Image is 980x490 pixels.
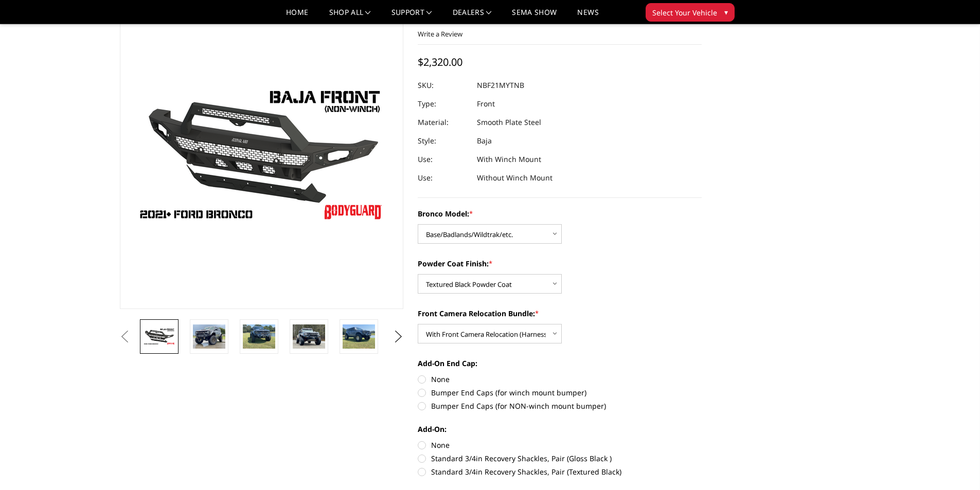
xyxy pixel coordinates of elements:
[418,132,469,150] dt: Style:
[418,401,702,411] label: Bumper End Caps (for NON-winch mount bumper)
[418,169,469,187] dt: Use:
[646,3,735,22] button: Select Your Vehicle
[652,7,717,18] span: Select Your Vehicle
[477,113,541,132] dd: Smooth Plate Steel
[418,308,702,319] label: Front Camera Relocation Bundle:
[243,324,275,349] img: Bronco Baja Front (non-winch)
[286,9,308,24] a: Home
[418,466,702,477] label: Standard 3/4in Recovery Shackles, Pair (Textured Black)
[143,328,175,346] img: Bronco Baja Front (non-winch)
[418,29,462,39] a: Write a Review
[117,329,133,344] button: Previous
[418,374,702,385] label: None
[418,150,469,169] dt: Use:
[343,324,375,349] img: Bronco Baja Front (non-winch)
[577,9,598,24] a: News
[418,387,702,398] label: Bumper End Caps (for winch mount bumper)
[477,95,495,113] dd: Front
[453,9,492,24] a: Dealers
[418,258,702,269] label: Powder Coat Finish:
[418,453,702,464] label: Standard 3/4in Recovery Shackles, Pair (Gloss Black )
[391,9,432,24] a: Support
[418,113,469,132] dt: Material:
[477,76,524,95] dd: NBF21MYTNB
[418,76,469,95] dt: SKU:
[418,440,702,450] label: None
[293,324,325,349] img: Bronco Baja Front (non-winch)
[418,55,462,69] span: $2,320.00
[512,9,557,24] a: SEMA Show
[724,7,728,17] span: ▾
[418,95,469,113] dt: Type:
[390,329,406,344] button: Next
[193,324,225,349] img: Bronco Baja Front (non-winch)
[418,208,702,219] label: Bronco Model:
[477,132,492,150] dd: Baja
[418,424,702,434] label: Add-On:
[120,1,404,309] a: Bronco Baja Front (non-winch)
[329,9,371,24] a: shop all
[477,150,541,169] dd: With Winch Mount
[477,169,553,187] dd: Without Winch Mount
[418,358,702,369] label: Add-On End Cap:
